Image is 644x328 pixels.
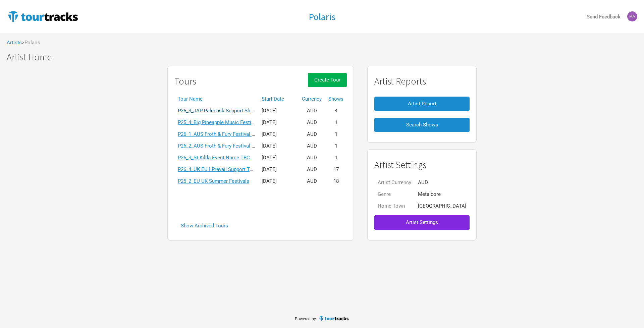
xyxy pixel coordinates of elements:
th: Shows [325,93,347,105]
td: AUD [299,117,325,128]
h1: Artist Reports [374,76,470,87]
h1: Artist Settings [374,160,470,170]
td: 17 [325,164,347,175]
a: Create Tour [308,73,347,93]
a: P26_2_AUS Froth & Fury Festival [GEOGRAPHIC_DATA] 310126 [178,143,317,149]
h1: Polaris [309,11,335,23]
td: [DATE] [258,105,299,117]
td: AUD [299,128,325,140]
a: P25_4_Big Pineapple Music Festival [178,119,258,125]
button: Show Archived Tours [174,219,234,233]
td: 18 [325,175,347,187]
button: Search Shows [374,118,470,132]
button: Create Tour [308,73,347,87]
td: Metalcore [415,188,470,200]
span: > Polaris [22,40,40,45]
th: Start Date [258,93,299,105]
h1: Artist Home [7,52,644,62]
strong: Send Feedback [587,14,621,20]
td: [DATE] [258,164,299,175]
td: [DATE] [258,128,299,140]
a: Artist Settings [374,212,470,233]
span: Artist Settings [406,219,438,225]
td: AUD [299,164,325,175]
img: TourTracks [7,10,79,23]
td: AUD [299,140,325,152]
a: P26_1_AUS Froth & Fury Festival [GEOGRAPHIC_DATA] 240126 [178,131,317,137]
td: 1 [325,152,347,164]
td: Artist Currency [374,177,415,188]
a: Artist Report [374,93,470,114]
td: [DATE] [258,140,299,152]
td: AUD [415,177,470,188]
a: Search Shows [374,114,470,135]
span: Powered by [295,317,316,321]
td: [DATE] [258,117,299,128]
td: 1 [325,128,347,140]
td: 1 [325,117,347,128]
td: Genre [374,188,415,200]
td: AUD [299,105,325,117]
h1: Tours [174,76,196,87]
a: Polaris [309,12,335,22]
th: Currency [299,93,325,105]
td: Home Town [374,200,415,212]
td: 1 [325,140,347,152]
a: Artists [7,40,22,46]
span: Create Tour [314,77,340,83]
td: AUD [299,152,325,164]
td: AUD [299,175,325,187]
a: P26_4_UK EU I Prevail Support Tour [178,166,257,172]
td: 4 [325,105,347,117]
button: Artist Settings [374,215,470,230]
img: TourTracks [319,316,350,321]
th: Tour Name [174,93,258,105]
button: Artist Report [374,97,470,111]
td: [GEOGRAPHIC_DATA] [415,200,470,212]
span: Artist Report [408,101,436,107]
td: [DATE] [258,152,299,164]
a: P26_3_St Kilda Event Name TBC [178,155,250,161]
img: Mark [627,11,637,21]
span: Search Shows [406,122,438,128]
a: P25_3_JAP Paledusk Support Shows [178,108,260,114]
a: P25_2_EU UK Summer Festivals [178,178,249,184]
td: [DATE] [258,175,299,187]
